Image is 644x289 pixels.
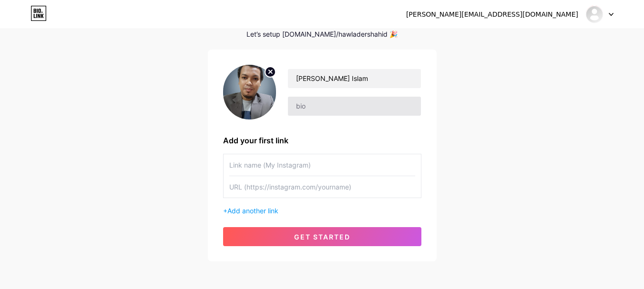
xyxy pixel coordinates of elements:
[227,207,278,215] span: Add another link
[223,65,276,120] img: profile pic
[585,5,603,23] img: hawladershahid
[208,30,437,38] div: Let’s setup [DOMAIN_NAME]/hawladershahid 🎉
[229,154,415,176] input: Link name (My Instagram)
[223,206,421,216] div: +
[223,135,421,146] div: Add your first link
[223,227,421,246] button: get started
[294,233,350,241] span: get started
[288,69,420,88] input: Your name
[229,176,415,198] input: URL (https://instagram.com/yourname)
[406,10,578,20] div: [PERSON_NAME][EMAIL_ADDRESS][DOMAIN_NAME]
[288,97,420,116] input: bio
